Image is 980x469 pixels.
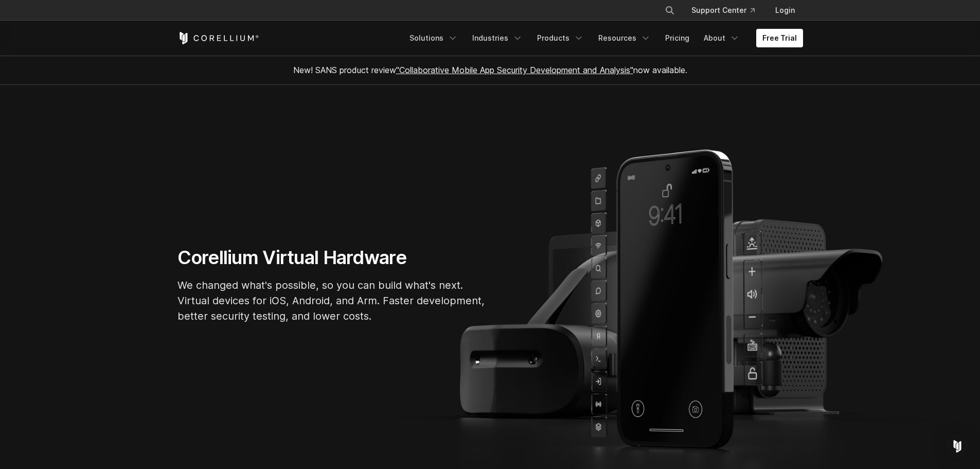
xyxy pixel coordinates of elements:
a: Solutions [403,29,464,47]
div: Open Intercom Messenger [945,434,970,459]
a: Corellium Home [177,32,259,44]
h1: Corellium Virtual Hardware [177,246,486,269]
a: Support Center [683,1,763,20]
div: Navigation Menu [403,29,803,47]
a: Resources [592,29,657,47]
button: Search [661,1,679,20]
a: "Collaborative Mobile App Security Development and Analysis" [396,65,633,75]
p: We changed what's possible, so you can build what's next. Virtual devices for iOS, Android, and A... [177,277,486,324]
div: Navigation Menu [652,1,803,20]
span: New! SANS product review now available. [293,65,687,75]
a: Pricing [659,29,696,47]
a: Industries [466,29,529,47]
a: Free Trial [756,29,803,47]
a: About [698,29,746,47]
a: Login [767,1,803,20]
a: Products [531,29,590,47]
